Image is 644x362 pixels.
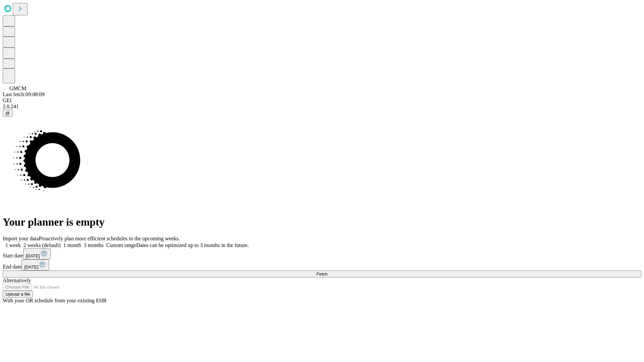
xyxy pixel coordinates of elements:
[3,104,641,110] div: 2.0.241
[3,98,641,104] div: GEI
[316,271,327,277] span: Fetch
[26,253,40,258] span: [DATE]
[3,298,107,303] span: With your OR schedule from your existing EHR
[21,259,49,270] button: [DATE]
[23,242,61,248] span: 2 weeks (default)
[3,291,33,298] button: Upload a file
[3,92,45,97] span: Last fetch: 09:08:09
[84,242,104,248] span: 3 months
[3,278,31,283] span: Alternatively
[63,242,81,248] span: 1 month
[3,270,641,278] button: Fetch
[3,110,13,117] button: @
[136,242,249,248] span: Dates can be optimized up to 3 months in the future.
[5,111,10,116] span: @
[106,242,136,248] span: Custom range
[39,236,180,241] span: Proactively plan more efficient schedules in the upcoming weeks.
[3,216,641,228] h1: Your planner is empty
[5,242,21,248] span: 1 week
[3,236,39,241] span: Import your data
[9,85,26,91] span: GMCM
[24,264,38,269] span: [DATE]
[23,248,51,259] button: [DATE]
[3,259,641,270] div: End date
[3,248,641,259] div: Start date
